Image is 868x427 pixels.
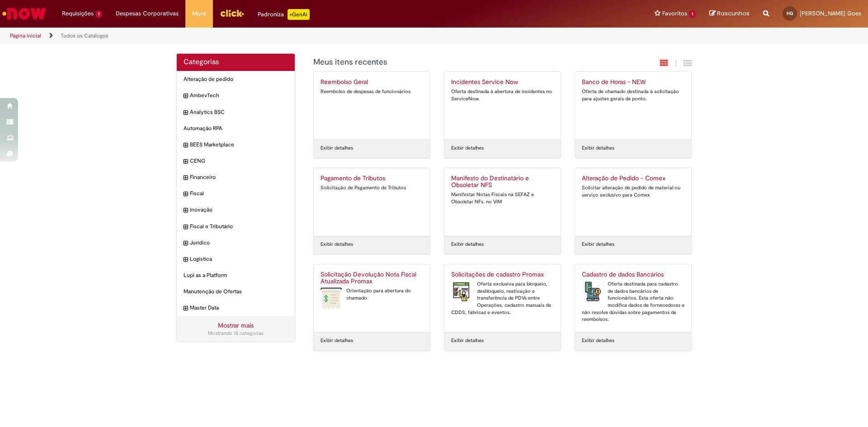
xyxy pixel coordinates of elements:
a: Alteração de Pedido - Comex Solicitar alteração de pedido de material ou serviço exclusivo para C... [575,168,691,236]
div: Manifestar Notas Fiscais na SEFAZ e Obsoletar NFs. no VIM [451,191,554,205]
a: Exibir detalhes [321,241,353,248]
span: HG [787,10,793,16]
a: Exibir detalhes [321,145,353,152]
div: expandir categoria CENG CENG [177,153,295,169]
a: Banco de Horas - NEW Oferta de chamado destinada à solicitação para ajustes gerais de ponto. [575,72,691,140]
a: Manifesto do Destinatário e Obsoletar NFS Manifestar Notas Fiscais na SEFAZ e Obsoletar NFs. no VIM [444,168,561,236]
div: Oferta de chamado destinada à solicitação para ajustes gerais de ponto. [582,88,684,102]
span: Despesas Corporativas [116,9,179,18]
div: Automação RPA [177,120,295,137]
span: Rascunhos [717,9,750,18]
i: expandir categoria Fiscal [184,190,188,199]
div: Padroniza [258,9,310,20]
i: Exibição de grade [684,59,692,67]
span: 1 [689,10,696,18]
img: Solicitações de cadastro Promax [451,281,472,303]
h2: Reembolso Geral [321,79,423,86]
h2: Categorias [184,58,288,66]
p: +GenAi [288,9,310,20]
span: Analytics BSC [190,108,288,116]
a: Cadastro de dados Bancários Cadastro de dados Bancários Oferta destinada para cadastro de dados b... [575,264,691,332]
h2: Alteração de Pedido - Comex [582,175,684,182]
i: expandir categoria Fiscal e Tributário [184,223,188,232]
div: expandir categoria Fiscal Fiscal [177,185,295,202]
div: Solicitação de Pagamento de Tributos [321,184,423,192]
img: Solicitação Devolução Nota Fiscal Atualizada Promax [321,287,342,310]
div: expandir categoria AmbevTech AmbevTech [177,87,295,104]
div: expandir categoria Logistica Logistica [177,251,295,267]
i: expandir categoria Jurídico [184,239,188,248]
h2: Banco de Horas - NEW [582,79,684,86]
span: Requisições [62,9,94,18]
span: Inovação [190,206,288,214]
img: ServiceNow [1,5,47,23]
span: Jurídico [190,239,288,247]
span: | [675,58,677,69]
div: Manutenção de Ofertas [177,283,295,300]
a: Página inicial [10,32,41,39]
ul: Categorias [177,71,295,316]
a: Exibir detalhes [321,337,353,344]
i: expandir categoria Financeiro [184,174,188,183]
i: expandir categoria CENG [184,157,188,166]
span: AmbevTech [190,92,288,99]
a: Exibir detalhes [582,241,614,248]
a: Solicitação Devolução Nota Fiscal Atualizada Promax Solicitação Devolução Nota Fiscal Atualizada ... [314,264,430,332]
span: Logistica [190,255,288,263]
a: Exibir detalhes [582,145,614,152]
div: expandir categoria BEES Marketplace BEES Marketplace [177,136,295,153]
h2: Incidentes Service Now [451,79,554,86]
i: Exibição em cartão [660,59,668,67]
i: expandir categoria Master Data [184,304,188,313]
span: Lupi as a Platform [184,272,288,279]
i: expandir categoria Logistica [184,255,188,264]
a: Exibir detalhes [451,241,484,248]
a: Reembolso Geral Reembolso de despesas de funcionários [314,72,430,140]
div: expandir categoria Financeiro Financeiro [177,169,295,186]
a: Solicitações de cadastro Promax Solicitações de cadastro Promax Oferta exclusiva para bloqueio, d... [444,264,561,332]
img: click_logo_yellow_360x200.png [220,6,244,20]
h1: {"description":"","title":"Meus itens recentes"} Categoria [313,58,594,67]
img: Cadastro de dados Bancários [582,281,603,303]
span: Alteração de pedido [184,75,288,83]
div: expandir categoria Analytics BSC Analytics BSC [177,104,295,121]
span: Manutenção de Ofertas [184,288,288,296]
span: CENG [190,157,288,165]
span: Fiscal e Tributário [190,223,288,230]
h2: Solicitação Devolução Nota Fiscal Atualizada Promax [321,271,423,286]
span: Favoritos [662,9,687,18]
div: Oferta exclusiva para bloqueio, desbloqueio, reativação e transferência de PDVs entre Operações, ... [451,281,554,316]
h2: Solicitações de cadastro Promax [451,271,554,278]
span: BEES Marketplace [190,141,288,149]
a: Rascunhos [709,9,750,18]
a: Exibir detalhes [451,145,484,152]
span: Fiscal [190,190,288,197]
div: expandir categoria Jurídico Jurídico [177,235,295,251]
div: Oferta destinada para cadastro de dados bancários de funcionários. Esta oferta não modifica dados... [582,281,684,323]
div: Oferta destinada à abertura de incidentes no ServiceNow. [451,88,554,102]
div: expandir categoria Master Data Master Data [177,300,295,316]
span: Automação RPA [184,125,288,132]
a: Exibir detalhes [451,337,484,344]
span: [PERSON_NAME] Goes [800,9,861,17]
i: expandir categoria Inovação [184,206,188,215]
span: More [192,9,206,18]
div: Lupi as a Platform [177,267,295,284]
ul: Trilhas de página [7,28,572,44]
div: expandir categoria Inovação Inovação [177,202,295,218]
span: Master Data [190,304,288,312]
a: Exibir detalhes [582,337,614,344]
div: Mostrando 15 categorias [184,330,288,337]
a: Pagamento de Tributos Solicitação de Pagamento de Tributos [314,168,430,236]
a: Mostrar mais [218,321,254,329]
span: Financeiro [190,174,288,181]
h2: Manifesto do Destinatário e Obsoletar NFS [451,175,554,189]
i: expandir categoria Analytics BSC [184,108,188,117]
a: Incidentes Service Now Oferta destinada à abertura de incidentes no ServiceNow. [444,72,561,140]
div: Solicitar alteração de pedido de material ou serviço exclusivo para Comex [582,184,684,198]
i: expandir categoria BEES Marketplace [184,141,188,150]
span: 1 [95,10,102,18]
h2: Cadastro de dados Bancários [582,271,684,278]
h2: Pagamento de Tributos [321,175,423,182]
div: expandir categoria Fiscal e Tributário Fiscal e Tributário [177,218,295,235]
